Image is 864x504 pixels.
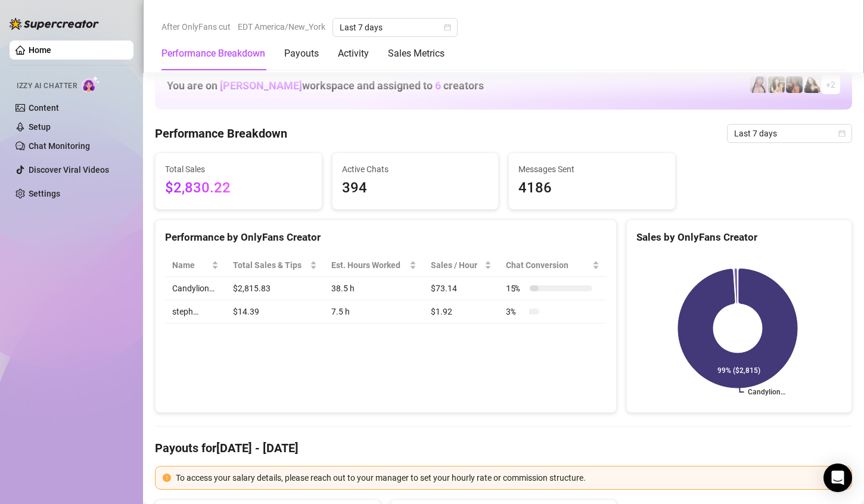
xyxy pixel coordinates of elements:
[29,189,60,198] a: Settings
[338,46,369,61] div: Activity
[424,277,499,300] td: $73.14
[388,46,445,61] div: Sales Metrics
[29,165,109,175] a: Discover Viral Videos
[342,163,489,176] span: Active Chats
[324,300,424,323] td: 7.5 h
[284,46,319,61] div: Payouts
[506,282,525,295] span: 15 %
[506,259,590,272] span: Chat Conversion
[165,254,226,277] th: Name
[165,177,312,200] span: $2,830.22
[506,305,525,318] span: 3 %
[167,79,484,92] h1: You are on workspace and assigned to creators
[444,24,451,31] span: calendar
[29,141,90,151] a: Chat Monitoring
[226,300,325,323] td: $14.39
[238,18,325,36] span: EDT America/New_York
[29,103,59,113] a: Content
[29,122,51,132] a: Setup
[636,229,842,245] div: Sales by OnlyFans Creator
[155,125,287,142] h4: Performance Breakdown
[163,474,171,482] span: exclamation-circle
[786,76,803,93] img: steph
[176,471,844,484] div: To access your salary details, please reach out to your manager to set your hourly rate or commis...
[82,76,100,93] img: AI Chatter
[424,254,499,277] th: Sales / Hour
[499,254,607,277] th: Chat Conversion
[165,300,226,323] td: steph…
[342,177,489,200] span: 394
[161,18,231,36] span: After OnlyFans cut
[750,76,767,93] img: cyber
[233,259,308,272] span: Total Sales & Tips
[804,76,821,93] img: mads
[435,79,441,92] span: 6
[734,125,845,142] span: Last 7 days
[226,254,325,277] th: Total Sales & Tips
[768,76,785,93] img: Candylion
[10,18,99,30] img: logo-BBDzfeDw.svg
[826,78,835,91] span: + 2
[226,277,325,300] td: $2,815.83
[518,177,666,200] span: 4186
[340,18,450,36] span: Last 7 days
[747,388,785,396] text: Candylion…
[424,300,499,323] td: $1.92
[324,277,424,300] td: 38.5 h
[220,79,302,92] span: [PERSON_NAME]
[165,229,607,245] div: Performance by OnlyFans Creator
[431,259,482,272] span: Sales / Hour
[823,463,852,492] div: Open Intercom Messenger
[161,46,265,61] div: Performance Breakdown
[165,277,226,300] td: Candylion…
[838,130,846,137] span: calendar
[17,80,77,92] span: Izzy AI Chatter
[155,440,852,456] h4: Payouts for [DATE] - [DATE]
[172,259,209,272] span: Name
[331,259,407,272] div: Est. Hours Worked
[29,45,51,55] a: Home
[165,163,312,176] span: Total Sales
[518,163,666,176] span: Messages Sent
